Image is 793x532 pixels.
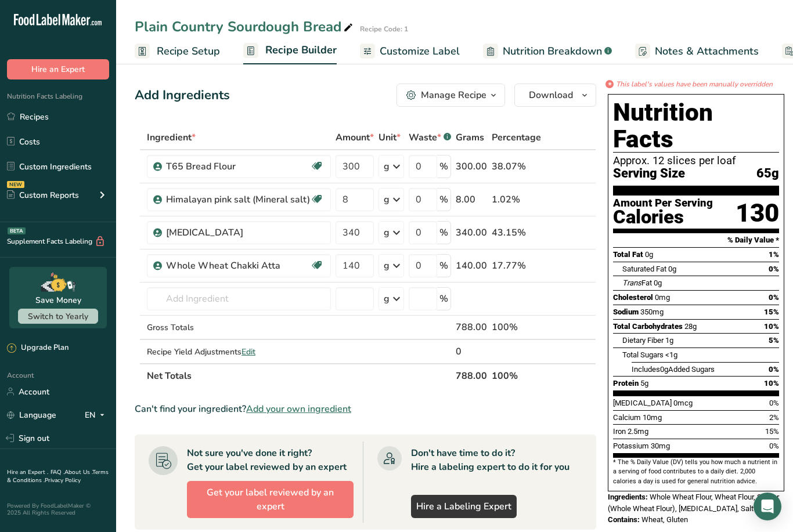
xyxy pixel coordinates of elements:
div: BETA [8,227,26,234]
span: 10% [764,379,779,388]
section: * The % Daily Value (DV) tells you how much a nutrient in a serving of food contributes to a dail... [613,458,779,486]
span: 5% [769,336,779,345]
div: 300.00 [456,160,487,173]
span: 15% [764,307,779,316]
span: 1% [769,250,779,259]
span: 0% [769,441,779,450]
div: Powered By FoodLabelMaker © 2025 All Rights Reserved [7,502,109,516]
div: g [384,193,390,207]
div: Add Ingredients [135,86,230,105]
a: Recipe Setup [135,38,220,64]
div: 38.07% [492,160,541,173]
span: Serving Size [613,167,685,181]
span: Protein [613,379,639,388]
span: Recipe Builder [265,42,337,58]
div: 130 [736,198,779,229]
span: Add your own ingredient [246,402,351,416]
div: 100% [492,320,541,334]
span: 28g [684,322,697,331]
span: Nutrition Breakdown [503,44,602,59]
section: % Daily Value * [613,233,779,247]
div: Amount Per Serving [613,198,713,209]
span: 10% [764,322,779,331]
button: Manage Recipe [396,84,505,107]
span: Whole Wheat Flour, Wheat Flour, Starter (Whole Wheat Flour), [MEDICAL_DATA], Salt [608,493,779,513]
a: Privacy Policy [45,476,81,484]
span: Includes Added Sugars [632,365,715,374]
i: Trans [622,278,641,287]
span: Unit [379,131,401,144]
span: Wheat, Gluten [641,515,688,524]
span: Iron [613,427,626,436]
span: [MEDICAL_DATA] [613,399,672,407]
span: Fat [622,278,652,287]
span: 15% [765,427,779,436]
a: About Us . [64,468,92,476]
span: 0g [645,250,653,259]
div: Plain Country Sourdough Bread [135,16,355,37]
h1: Nutrition Facts [613,99,779,153]
div: 0 [456,345,487,359]
a: Recipe Builder [243,37,337,65]
button: Hire an Expert [7,59,109,79]
span: 2% [769,413,779,422]
span: 0% [769,265,779,273]
div: g [384,292,390,306]
div: 1.02% [492,193,541,207]
th: Net Totals [145,363,453,388]
div: Waste [409,131,451,144]
span: Grams [456,131,484,144]
div: g [384,226,390,240]
div: EN [85,408,109,422]
span: 2.5mg [628,427,648,436]
span: Calcium [613,413,641,422]
a: Customize Label [360,38,460,64]
span: 0% [769,399,779,407]
span: 0g [668,265,676,273]
span: Total Sugars [622,350,664,359]
span: Potassium [613,441,649,450]
span: Cholesterol [613,293,653,302]
span: 30mg [651,441,670,450]
a: Hire an Expert . [7,468,48,476]
div: Open Intercom Messenger [754,493,781,520]
span: 0mcg [673,399,693,407]
span: Notes & Attachments [655,44,759,59]
div: NEW [7,181,24,188]
div: 8.00 [456,193,487,207]
div: Calories [613,209,713,226]
div: 140.00 [456,259,487,273]
span: 0% [769,365,779,374]
input: Add Ingredient [147,287,331,310]
div: Custom Reports [7,189,79,201]
span: Ingredients: [608,493,648,501]
div: g [384,160,390,173]
div: Upgrade Plan [7,342,69,354]
span: Get your label reviewed by an expert [192,486,348,513]
span: Edit [241,346,255,357]
span: 0mg [655,293,670,302]
div: Can't find your ingredient? [135,402,596,416]
span: Dietary Fiber [622,336,664,345]
div: T65 Bread Flour [166,160,310,173]
span: Sodium [613,307,639,316]
div: 788.00 [456,320,487,334]
span: 0g [654,278,662,287]
div: Gross Totals [147,321,331,334]
div: Not sure you've done it right? Get your label reviewed by an expert [187,446,347,474]
a: Notes & Attachments [635,38,759,64]
i: This label's values have been manually overridden [616,79,773,89]
div: Recipe Yield Adjustments [147,346,331,358]
span: Percentage [492,131,541,144]
span: Recipe Setup [157,44,220,59]
div: [MEDICAL_DATA] [166,226,311,240]
a: Terms & Conditions . [7,468,109,484]
div: Whole Wheat Chakki Atta [166,259,310,273]
div: 43.15% [492,226,541,240]
span: Switch to Yearly [28,311,88,322]
span: Total Carbohydrates [613,322,683,331]
div: Manage Recipe [421,88,486,102]
div: Himalayan pink salt (Mineral salt) [166,193,310,207]
div: 17.77% [492,259,541,273]
span: Ingredient [147,131,196,144]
